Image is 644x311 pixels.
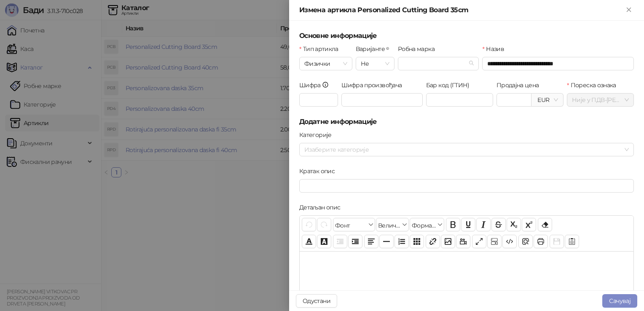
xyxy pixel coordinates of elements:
[476,218,491,231] button: Искошено
[333,218,375,231] button: Фонт
[398,44,440,54] label: Робна марка
[441,235,455,248] button: Слика
[341,80,407,90] label: Шифра произвођача
[426,93,493,107] input: Бар код (ГТИН)
[461,218,475,231] button: Подвучено
[602,294,637,308] button: Сачувај
[482,44,509,54] label: Назив
[507,218,521,231] button: Индексирано
[426,235,440,248] button: Веза
[299,166,340,176] label: Кратак опис
[376,218,409,231] button: Величина
[472,235,486,248] button: Приказ преко целог екрана
[333,235,347,248] button: Извлачење
[537,94,558,106] span: EUR
[299,80,334,90] label: Шифра
[302,218,316,231] button: Поврати
[304,57,347,70] span: Физички
[410,218,444,231] button: Формати
[487,235,502,248] button: Прикажи блокове
[538,218,552,231] button: Уклони формат
[299,203,346,212] label: Детаљан опис
[496,80,544,90] label: Продајна цена
[482,57,634,70] input: Назив
[299,31,634,41] h5: Основне информације
[456,235,470,248] button: Видео
[296,294,337,308] button: Одустани
[518,235,533,248] button: Преглед
[502,235,517,248] button: Приказ кода
[522,218,536,231] button: Експонент
[534,235,548,248] button: Штампај
[426,80,475,90] label: Бар код (ГТИН)
[341,93,423,107] input: Шифра произвођача
[299,130,337,139] label: Категорије
[302,235,316,248] button: Боја текста
[565,235,579,248] button: Шаблон
[348,235,362,248] button: Увлачење
[299,117,634,127] h5: Додатне информације
[364,235,378,248] button: Поравнање
[356,44,394,54] label: Варијанте
[550,235,564,248] button: Сачувај
[491,218,506,231] button: Прецртано
[299,5,624,15] div: Измена артикла Personalized Cutting Board 35cm
[572,94,629,106] span: Није у ПДВ - [PERSON_NAME] ( 0,00 %)
[394,235,409,248] button: Листа
[446,218,460,231] button: Подебљано
[403,57,467,70] input: Робна марка
[361,57,389,70] span: Не
[317,235,331,248] button: Боја позадине
[317,218,331,231] button: Понови
[410,235,424,248] button: Табела
[624,5,634,15] button: Close
[567,80,621,90] label: Пореска ознака
[299,44,343,54] label: Тип артикла
[299,179,634,193] input: Кратак опис
[379,235,394,248] button: Хоризонтална линија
